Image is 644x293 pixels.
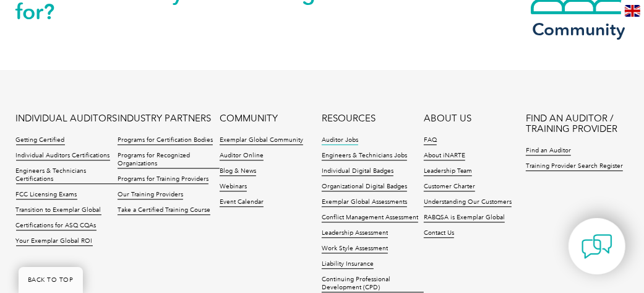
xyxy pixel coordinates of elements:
[16,191,77,199] a: FCC Licensing Exams
[19,267,83,293] a: BACK TO TOP
[424,183,475,191] a: Customer Charter
[582,231,612,262] img: contact-chat.png
[118,191,183,199] a: Our Training Providers
[322,260,374,269] a: Liability Insurance
[322,198,407,207] a: Exemplar Global Assessments
[526,147,571,155] a: Find an Auditor
[220,113,278,124] a: COMMUNITY
[322,113,376,124] a: RESOURCES
[220,136,303,145] a: Exemplar Global Community
[322,183,407,191] a: Organizational Digital Badges
[424,136,437,145] a: FAQ
[625,5,640,17] img: en
[16,222,97,230] a: Certifications for ASQ CQAs
[322,214,418,222] a: Conflict Management Assessment
[220,167,256,176] a: Blog & News
[526,162,623,171] a: Training Provider Search Register
[16,237,93,246] a: Your Exemplar Global ROI
[16,113,118,124] a: INDIVIDUAL AUDITORS
[530,22,629,37] h3: Community
[16,136,65,145] a: Getting Certified
[424,167,472,176] a: Leadership Team
[526,113,628,134] a: FIND AN AUDITOR / TRAINING PROVIDER
[322,136,358,145] a: Auditor Jobs
[220,152,264,160] a: Auditor Online
[118,136,213,145] a: Programs for Certification Bodies
[118,206,210,215] a: Take a Certified Training Course
[322,245,388,253] a: Work Style Assessment
[322,152,407,160] a: Engineers & Technicians Jobs
[16,167,118,184] a: Engineers & Technicians Certifications
[322,276,424,292] a: Continuing Professional Development (CPD)
[118,152,220,168] a: Programs for Recognized Organizations
[322,229,388,238] a: Leadership Assessment
[118,175,208,184] a: Programs for Training Providers
[220,198,264,207] a: Event Calendar
[16,152,110,160] a: Individual Auditors Certifications
[424,113,471,124] a: ABOUT US
[424,214,505,222] a: RABQSA is Exemplar Global
[220,183,247,191] a: Webinars
[16,206,101,215] a: Transition to Exemplar Global
[322,167,393,176] a: Individual Digital Badges
[424,152,465,160] a: About iNARTE
[424,229,454,238] a: Contact Us
[118,113,211,124] a: INDUSTRY PARTNERS
[424,198,512,207] a: Understanding Our Customers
